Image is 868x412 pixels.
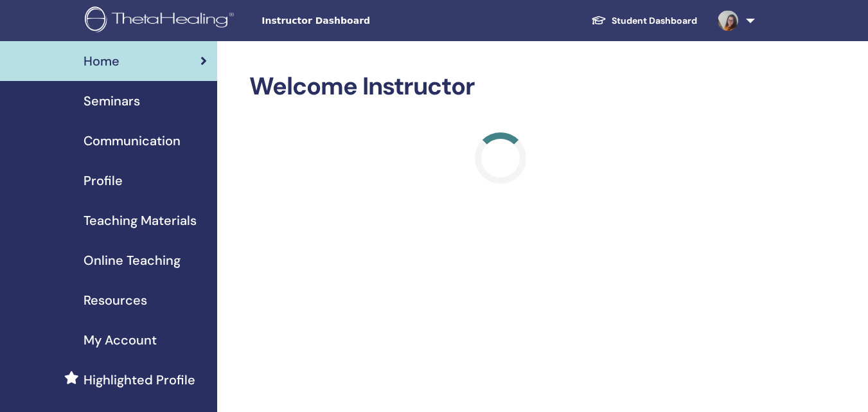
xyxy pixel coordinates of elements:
span: Online Teaching [84,251,181,270]
span: Teaching Materials [84,211,197,230]
span: Communication [84,131,181,150]
img: graduation-cap-white.svg [591,15,607,26]
span: Highlighted Profile [84,370,195,390]
span: Home [84,51,120,71]
img: logo.png [85,6,238,35]
img: default.jpg [718,10,738,31]
span: Profile [84,171,123,190]
span: Resources [84,291,147,310]
span: My Account [84,330,157,350]
span: Seminars [84,91,140,111]
span: Instructor Dashboard [261,14,454,28]
h2: Welcome Instructor [249,72,752,102]
a: Student Dashboard [581,9,707,33]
